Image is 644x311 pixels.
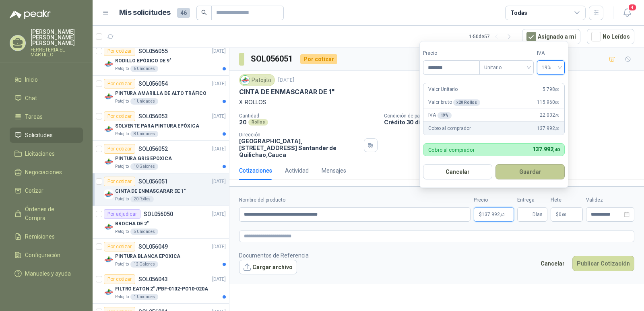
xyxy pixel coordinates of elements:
span: Tareas [25,112,43,121]
p: [DATE] [212,210,226,218]
a: Inicio [10,72,83,87]
img: Company Logo [104,255,114,264]
p: Documentos de Referencia [239,251,309,260]
span: 115.960 [537,99,559,106]
img: Company Logo [104,92,114,101]
span: 137.992 [533,146,559,152]
span: ,00 [555,100,559,105]
img: Company Logo [104,124,114,134]
span: ,40 [555,126,559,131]
p: PINTURA GRIS EPOXICA [115,155,172,163]
span: Cotizar [25,186,43,195]
p: BROCHA DE 2" [115,220,149,228]
span: Días [533,208,543,221]
div: 20 Rollos [130,196,154,202]
a: Manuales y ayuda [10,266,83,281]
a: Solicitudes [10,128,83,143]
button: 4 [620,6,634,20]
a: Tareas [10,109,83,124]
div: Rollos [248,119,268,126]
p: CINTA DE ENMASCARAR DE 1" [115,187,186,195]
p: Cobro al comprador [428,125,471,132]
div: 12 Galones [130,261,158,268]
label: Precio [423,49,479,57]
label: Entrega [517,196,547,204]
p: [DATE] [278,76,294,84]
span: Inicio [25,75,38,84]
img: Company Logo [104,222,114,232]
img: Company Logo [104,157,114,167]
span: $ [556,212,559,217]
label: Nombre del producto [239,196,471,204]
div: Cotizaciones [239,166,272,175]
p: Patojito [115,229,129,235]
a: Remisiones [10,229,83,244]
label: IVA [537,49,565,57]
a: Por cotizarSOL056051[DATE] Company LogoCINTA DE ENMASCARAR DE 1"Patojito20 Rollos [93,173,229,206]
div: Por adjudicar [104,209,140,219]
button: No Leídos [587,29,634,44]
p: SOL056052 [138,146,168,152]
p: SOL056049 [138,244,168,249]
span: 137.992 [537,125,559,132]
p: SOL056050 [144,211,173,217]
p: SOL056055 [138,48,168,54]
span: Órdenes de Compra [25,205,75,222]
p: FERRETERIA EL MARTILLO [31,47,83,57]
p: SOL056054 [138,81,168,87]
a: Órdenes de Compra [10,202,83,226]
span: Remisiones [25,232,55,241]
span: 4 [628,4,637,11]
span: search [201,10,207,15]
p: [DATE] [212,47,226,55]
p: 20 [239,119,247,126]
p: $137.992,40 [474,207,514,222]
p: $ 0,00 [551,207,583,222]
p: Dirección [239,132,361,138]
span: 46 [177,8,190,18]
div: 19 % [438,112,452,119]
button: Guardar [495,164,565,179]
p: SOL056053 [138,113,168,119]
button: Publicar Cotización [572,256,634,271]
div: 6 Unidades [130,66,158,72]
img: Company Logo [104,59,114,69]
p: FILTRO EATON 2" /PBF-0102-PO10-020A [115,285,208,293]
h1: Mis solicitudes [119,7,171,19]
span: ,00 [555,87,559,92]
span: Chat [25,94,37,103]
div: Por cotizar [104,46,135,56]
div: 10 Galones [130,163,158,170]
div: 8 Unidades [130,131,158,137]
p: Valor bruto [428,99,480,106]
p: Condición de pago [384,113,641,119]
span: 19% [542,62,560,74]
a: Por cotizarSOL056049[DATE] Company LogoPINTURA BLANCA EPOXICAPatojito12 Galones [93,239,229,271]
a: Chat [10,91,83,106]
div: Por cotizar [104,144,135,154]
div: Patojito [239,74,275,86]
div: Por cotizar [104,177,135,186]
img: Company Logo [104,189,114,199]
p: [PERSON_NAME] [PERSON_NAME] [PERSON_NAME] [31,29,83,46]
h3: SOL056051 [251,53,294,65]
span: ,00 [561,212,566,217]
div: 1 Unidades [130,294,158,300]
span: ,40 [553,147,559,152]
p: [DATE] [212,145,226,153]
button: Cancelar [423,164,492,179]
p: Patojito [115,261,129,268]
p: Cobro al comprador [428,147,475,152]
p: Patojito [115,131,129,137]
button: Cargar archivo [239,260,297,274]
p: SOL056051 [138,179,168,184]
div: 1 Unidades [130,98,158,105]
a: Por cotizarSOL056055[DATE] Company LogoRODILLO EPÓXICO DE 9"Patojito6 Unidades [93,43,229,76]
span: 22.032 [540,111,559,119]
p: Crédito 30 días [384,119,641,126]
span: ,40 [555,113,559,117]
label: Precio [474,196,514,204]
a: Por cotizarSOL056043[DATE] Company LogoFILTRO EATON 2" /PBF-0102-PO10-020APatojito1 Unidades [93,271,229,304]
span: Unitario [484,62,529,74]
span: Negociaciones [25,168,62,177]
